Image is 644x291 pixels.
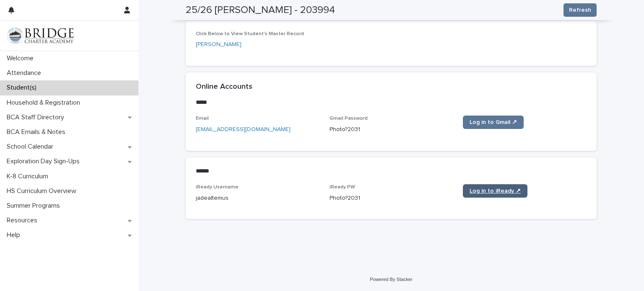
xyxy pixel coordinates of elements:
[196,116,209,121] span: Email
[3,84,43,92] p: Student(s)
[563,3,597,17] button: Refresh
[569,6,591,14] span: Refresh
[196,82,252,92] h2: Online Accounts
[330,125,453,134] p: Photo?2031
[7,27,74,44] img: V1C1m3IdTEidaUdm9Hs0
[3,202,67,210] p: Summer Programs
[3,113,71,121] p: BCA Staff Directory
[196,40,241,49] a: [PERSON_NAME]
[3,187,83,195] p: HS Curriculum Overview
[470,188,521,194] span: Log in to iReady ↗
[470,119,517,125] span: Log in to Gmail ↗
[186,4,335,16] h2: 25/26 [PERSON_NAME] - 203994
[3,157,86,165] p: Exploration Day Sign-Ups
[196,194,319,203] p: jadealtemus
[3,231,27,239] p: Help
[330,194,453,203] p: Photo?2031
[463,184,527,198] a: Log in to iReady ↗
[3,216,44,224] p: Resources
[196,126,291,132] a: [EMAIL_ADDRESS][DOMAIN_NAME]
[196,185,239,190] span: iReady Username
[330,185,355,190] span: iReady PW
[3,99,87,107] p: Household & Registration
[3,143,60,151] p: School Calendar
[3,69,48,77] p: Attendance
[196,31,304,36] span: Click Below to View Student's Master Record
[330,116,368,121] span: Gmail Password
[463,116,524,129] a: Log in to Gmail ↗
[3,128,72,136] p: BCA Emails & Notes
[370,277,412,282] a: Powered By Stacker
[3,173,55,180] p: K-8 Curriculum
[3,54,40,62] p: Welcome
